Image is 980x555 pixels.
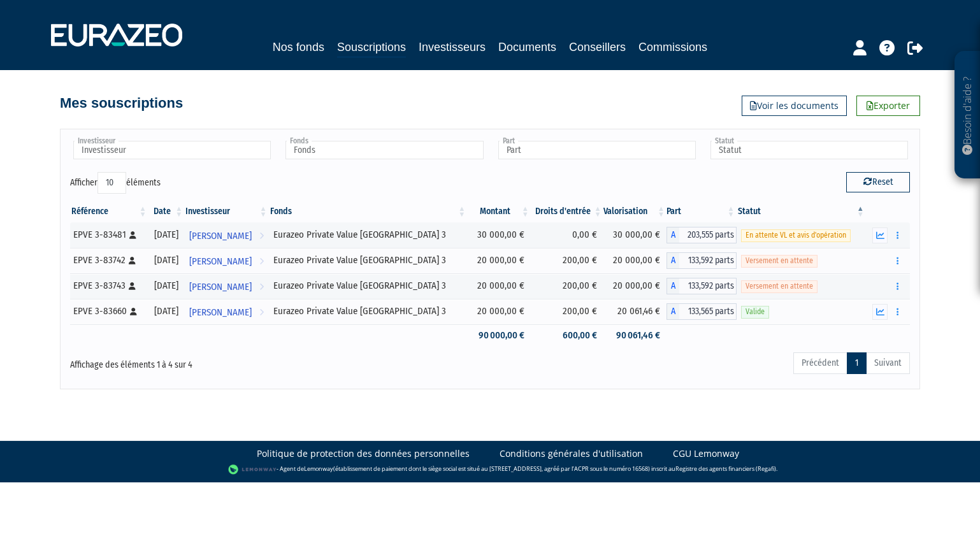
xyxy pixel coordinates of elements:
[667,303,679,320] span: A
[152,228,180,241] div: [DATE]
[741,306,769,318] span: Valide
[273,228,463,241] div: Eurazeo Private Value [GEOGRAPHIC_DATA] 3
[259,301,264,324] i: Voir l'investisseur
[228,463,277,476] img: logo-lemonway.png
[189,301,252,324] span: [PERSON_NAME]
[184,273,268,299] a: [PERSON_NAME]
[667,278,679,294] span: A
[73,228,143,241] div: EPVE 3-83481
[531,324,603,347] td: 600,00 €
[73,279,143,292] div: EPVE 3-83743
[273,254,463,267] div: Eurazeo Private Value [GEOGRAPHIC_DATA] 3
[184,201,268,222] th: Investisseur: activer pour trier la colonne par ordre croissant
[467,324,531,347] td: 90 000,00 €
[960,58,975,173] p: Besoin d'aide ?
[500,447,643,460] a: Conditions générales d'utilisation
[60,96,183,111] h4: Mes souscriptions
[569,38,626,56] a: Conseillers
[667,227,679,243] span: A
[257,447,470,460] a: Politique de protection des données personnelles
[667,227,736,243] div: A - Eurazeo Private Value Europe 3
[70,351,409,371] div: Affichage des éléments 1 à 4 sur 4
[498,38,556,56] a: Documents
[467,273,531,299] td: 20 000,00 €
[603,324,667,347] td: 90 061,46 €
[189,275,252,299] span: [PERSON_NAME]
[129,282,136,290] i: [Français] Personne physique
[152,305,180,318] div: [DATE]
[70,172,161,194] label: Afficher éléments
[856,96,920,116] a: Exporter
[189,224,252,248] span: [PERSON_NAME]
[675,465,776,473] a: Registre des agents financiers (Regafi)
[531,299,603,324] td: 200,00 €
[184,299,268,324] a: [PERSON_NAME]
[189,250,252,273] span: [PERSON_NAME]
[467,299,531,324] td: 20 000,00 €
[273,38,324,56] a: Nos fonds
[184,248,268,273] a: [PERSON_NAME]
[13,463,967,476] div: - Agent de (établissement de paiement dont le siège social est situé au [STREET_ADDRESS], agréé p...
[741,255,818,267] span: Versement en attente
[679,227,736,243] span: 203,555 parts
[741,229,851,241] span: En attente VL et avis d'opération
[603,273,667,299] td: 20 000,00 €
[638,38,707,56] a: Commissions
[259,250,264,273] i: Voir l'investisseur
[130,308,137,315] i: [Français] Personne physique
[259,275,264,299] i: Voir l'investisseur
[679,278,736,294] span: 133,592 parts
[419,38,486,56] a: Investisseurs
[467,222,531,248] td: 30 000,00 €
[667,252,679,269] span: A
[51,24,182,47] img: 1732889491-logotype_eurazeo_blanc_rvb.png
[73,254,143,267] div: EPVE 3-83742
[531,248,603,273] td: 200,00 €
[531,222,603,248] td: 0,00 €
[97,172,126,194] select: Afficheréléments
[667,303,736,320] div: A - Eurazeo Private Value Europe 3
[337,38,406,58] a: Souscriptions
[847,352,867,374] a: 1
[603,248,667,273] td: 20 000,00 €
[742,96,847,116] a: Voir les documents
[467,201,531,222] th: Montant: activer pour trier la colonne par ordre croissant
[269,201,468,222] th: Fonds: activer pour trier la colonne par ordre croissant
[70,201,148,222] th: Référence : activer pour trier la colonne par ordre croissant
[273,305,463,318] div: Eurazeo Private Value [GEOGRAPHIC_DATA] 3
[73,305,143,318] div: EPVE 3-83660
[152,279,180,292] div: [DATE]
[603,222,667,248] td: 30 000,00 €
[741,280,818,292] span: Versement en attente
[679,303,736,320] span: 133,565 parts
[531,201,603,222] th: Droits d'entrée: activer pour trier la colonne par ordre croissant
[846,172,910,192] button: Reset
[603,201,667,222] th: Valorisation: activer pour trier la colonne par ordre croissant
[531,273,603,299] td: 200,00 €
[273,279,463,292] div: Eurazeo Private Value [GEOGRAPHIC_DATA] 3
[667,201,736,222] th: Part: activer pour trier la colonne par ordre croissant
[679,252,736,269] span: 133,592 parts
[184,222,268,248] a: [PERSON_NAME]
[259,224,264,248] i: Voir l'investisseur
[152,254,180,267] div: [DATE]
[129,257,136,264] i: [Français] Personne physique
[603,299,667,324] td: 20 061,46 €
[737,201,866,222] th: Statut : activer pour trier la colonne par ordre d&eacute;croissant
[129,231,136,239] i: [Français] Personne physique
[673,447,739,460] a: CGU Lemonway
[304,465,333,473] a: Lemonway
[667,252,736,269] div: A - Eurazeo Private Value Europe 3
[667,278,736,294] div: A - Eurazeo Private Value Europe 3
[148,201,184,222] th: Date: activer pour trier la colonne par ordre croissant
[467,248,531,273] td: 20 000,00 €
